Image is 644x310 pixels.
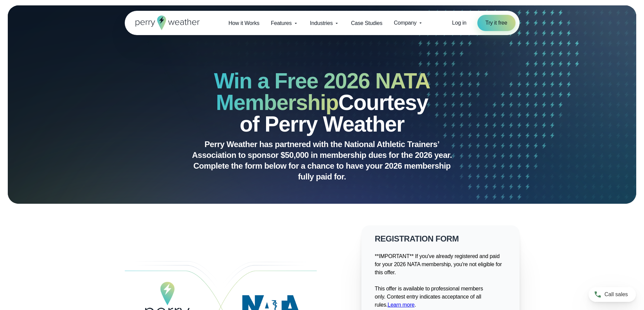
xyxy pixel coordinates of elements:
[159,70,486,135] h2: Courtesy of Perry Weather
[604,290,628,299] span: Call sales
[375,252,506,309] p: **IMPORTANT** If you've already registered and paid for your 2026 NATA membership, you're not eli...
[310,19,333,27] span: Industries
[375,234,459,243] strong: REGISTRATION FORM
[452,20,466,26] span: Log in
[345,16,388,30] a: Case Studies
[477,15,516,31] a: Try it free
[589,287,636,302] a: Call sales
[485,19,507,27] span: Try it free
[214,69,430,115] strong: Win a Free 2026 NATA Membership
[271,19,292,27] span: Features
[351,19,382,27] span: Case Studies
[394,19,416,27] span: Company
[223,16,265,30] a: How it Works
[452,19,466,27] a: Log in
[387,302,414,308] a: Learn more
[229,19,260,27] span: How it Works
[187,139,457,182] p: Perry Weather has partnered with the National Athletic Trainers’ Association to sponsor $50,000 i...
